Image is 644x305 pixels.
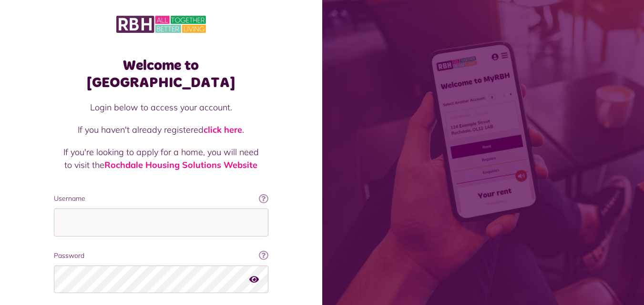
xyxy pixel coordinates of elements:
label: Username [54,194,268,204]
p: Login below to access your account. [63,101,259,114]
p: If you haven't already registered . [63,123,259,136]
a: click here [204,124,242,135]
label: Password [54,251,268,261]
p: If you're looking to apply for a home, you will need to visit the [63,146,259,171]
img: MyRBH [116,14,206,34]
a: Rochdale Housing Solutions Website [104,159,257,170]
h1: Welcome to [GEOGRAPHIC_DATA] [54,57,268,91]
